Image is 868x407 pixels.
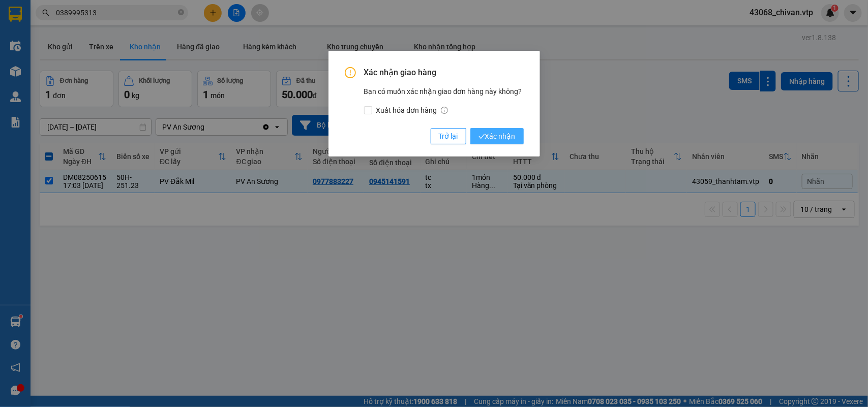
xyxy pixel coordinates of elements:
button: checkXác nhận [470,128,524,144]
div: Bạn có muốn xác nhận giao đơn hàng này không? [364,86,524,116]
span: Xuất hóa đơn hàng [372,105,453,116]
span: exclamation-circle [345,67,356,78]
button: Trở lại [431,128,466,144]
span: Xác nhận [478,131,516,142]
span: Trở lại [439,131,458,142]
span: check [478,133,485,140]
span: Xác nhận giao hàng [364,67,524,78]
span: info-circle [441,107,448,114]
